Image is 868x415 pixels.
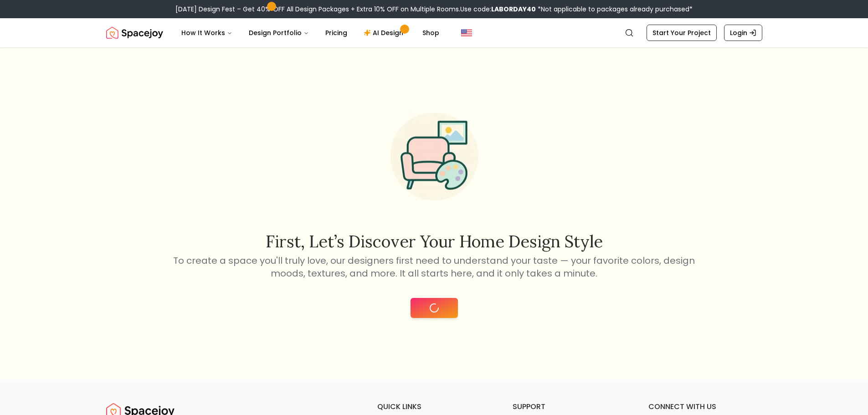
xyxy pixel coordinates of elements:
[724,25,762,41] a: Login
[241,24,316,42] button: Design Portfolio
[172,254,697,280] p: To create a space you'll truly love, our designers first need to understand your taste — your fav...
[461,27,472,38] img: United States
[318,24,354,42] a: Pricing
[415,24,447,42] a: Shop
[174,24,447,42] nav: Main
[460,5,536,14] span: Use code:
[175,5,693,14] div: [DATE] Design Fest – Get 40% OFF All Design Packages + Extra 10% OFF on Multiple Rooms.
[174,24,240,42] button: How It Works
[377,401,491,412] h6: quick links
[376,98,493,215] img: Start Style Quiz Illustration
[513,401,627,412] h6: support
[106,24,163,42] img: Spacejoy Logo
[356,24,413,42] a: AI Design
[647,25,717,41] a: Start Your Project
[491,5,536,14] b: LABORDAY40
[106,24,163,42] a: Spacejoy
[106,18,762,47] nav: Global
[172,232,697,251] h2: First, let’s discover your home design style
[648,401,762,412] h6: connect with us
[536,5,693,14] span: *Not applicable to packages already purchased*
